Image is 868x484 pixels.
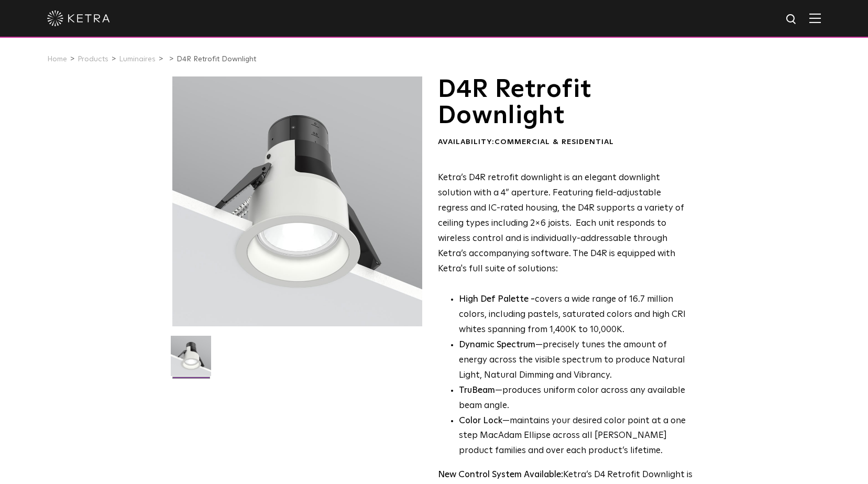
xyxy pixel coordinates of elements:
img: ketra-logo-2019-white [47,10,110,26]
div: Availability: [438,137,693,148]
img: D4R Retrofit Downlight [171,336,211,384]
span: Commercial & Residential [495,138,614,146]
a: Luminaires [119,56,156,63]
h1: D4R Retrofit Downlight [438,76,693,129]
a: D4R Retrofit Downlight [177,56,256,63]
img: search icon [785,13,798,26]
p: covers a wide range of 16.7 million colors, including pastels, saturated colors and high CRI whit... [459,292,693,338]
li: —maintains your desired color point at a one step MacAdam Ellipse across all [PERSON_NAME] produc... [459,414,693,459]
strong: Color Lock [459,416,502,425]
li: —produces uniform color across any available beam angle. [459,383,693,414]
strong: High Def Palette - [459,295,535,304]
a: Products [78,56,108,63]
a: Home [47,56,67,63]
strong: Dynamic Spectrum [459,340,535,349]
strong: New Control System Available: [438,470,563,479]
p: Ketra’s D4R retrofit downlight is an elegant downlight solution with a 4” aperture. Featuring fie... [438,171,693,277]
li: —precisely tunes the amount of energy across the visible spectrum to produce Natural Light, Natur... [459,338,693,383]
img: Hamburger%20Nav.svg [809,13,821,23]
strong: TruBeam [459,386,495,395]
